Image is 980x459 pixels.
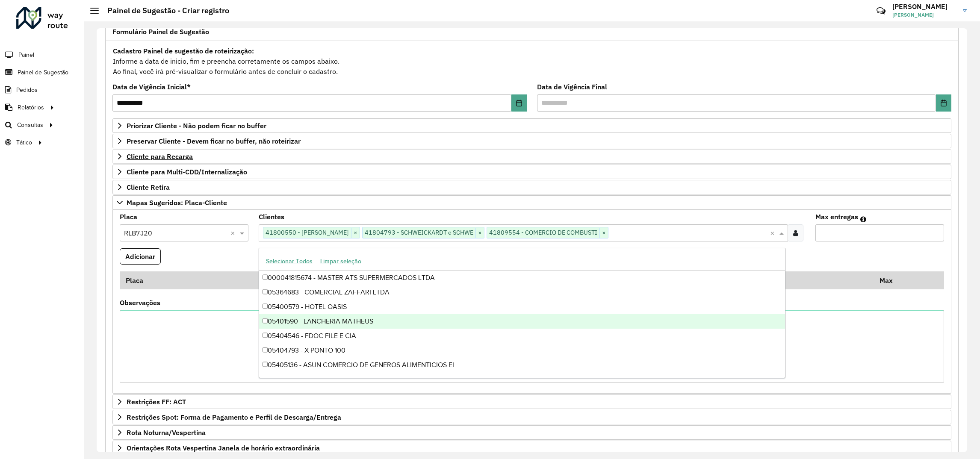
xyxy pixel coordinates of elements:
[112,394,951,409] a: Restrições FF: ACT
[18,68,68,77] span: Painel de Sugestão
[127,199,227,206] span: Mapas Sugeridos: Placa-Cliente
[127,168,247,175] span: Cliente para Multi-CDD/Internalização
[18,103,44,112] span: Relatórios
[16,138,32,147] span: Tático
[259,343,785,358] div: 05404793 - X PONTO 100
[127,398,186,405] span: Restrições FF: ACT
[112,410,951,424] a: Restrições Spot: Forma de Pagamento e Perfil de Descarga/Entrega
[120,248,161,265] button: Adicionar
[112,118,951,133] a: Priorizar Cliente - Não podem ficar no buffer
[259,285,785,300] div: 05364683 - COMERCIAL ZAFFARI LTDA
[127,184,170,191] span: Cliente Retira
[127,153,193,160] span: Cliente para Recarga
[259,212,284,222] label: Clientes
[892,11,956,19] span: [PERSON_NAME]
[127,122,266,129] span: Priorizar Cliente - Não podem ficar no buffer
[351,228,360,238] span: ×
[112,82,191,92] label: Data de Vigência Inicial
[259,271,785,285] div: 000041815674 - MASTER ATS SUPERMERCADOS LTDA
[120,271,265,289] th: Placa
[230,228,238,238] span: Clear all
[316,255,365,268] button: Limpar seleção
[112,180,951,194] a: Cliente Retira
[112,165,951,179] a: Cliente para Multi-CDD/Internalização
[112,425,951,440] a: Rota Noturna/Vespertina
[511,94,527,112] button: Choose Date
[127,429,206,436] span: Rota Noturna/Vespertina
[112,210,951,394] div: Mapas Sugeridos: Placa-Cliente
[112,149,951,164] a: Cliente para Recarga
[599,228,608,238] span: ×
[475,228,484,238] span: ×
[537,82,607,92] label: Data de Vigência Final
[127,138,301,144] span: Preservar Cliente - Devem ficar no buffer, não roteirizar
[860,216,866,223] em: Máximo de clientes que serão colocados na mesma rota com os clientes informados
[263,227,351,238] span: 41800550 - [PERSON_NAME]
[120,297,160,308] label: Observações
[259,248,786,378] ng-dropdown-panel: Options list
[16,85,38,94] span: Pedidos
[112,45,951,77] div: Informe a data de inicio, fim e preencha corretamente os campos abaixo. Ao final, você irá pré-vi...
[112,195,951,210] a: Mapas Sugeridos: Placa-Cliente
[487,227,599,238] span: 41809554 - COMERCIO DE COMBUSTI
[936,94,951,112] button: Choose Date
[259,300,785,314] div: 05400579 - HOTEL OASIS
[815,212,858,222] label: Max entregas
[259,314,785,329] div: 05401590 - LANCHERIA MATHEUS
[872,2,890,20] a: Contato Rápido
[99,6,229,15] h2: Painel de Sugestão - Criar registro
[770,228,777,238] span: Clear all
[259,358,785,372] div: 05405136 - ASUN COMERCIO DE GENEROS ALIMENTICIOS EI
[259,372,785,387] div: 05405955 - COMERCIAL FLEX
[112,28,209,35] span: Formulário Painel de Sugestão
[18,50,34,59] span: Painel
[113,47,254,55] strong: Cadastro Painel de sugestão de roteirização:
[127,444,320,451] span: Orientações Rota Vespertina Janela de horário extraordinária
[17,121,43,129] span: Consultas
[363,227,475,238] span: 41804793 - SCHWEICKARDT e SCHWE
[892,3,956,11] h3: [PERSON_NAME]
[120,212,137,222] label: Placa
[259,329,785,343] div: 05404546 - FDOC FILE E CIA
[112,134,951,148] a: Preservar Cliente - Devem ficar no buffer, não roteirizar
[874,271,908,289] th: Max
[262,255,316,268] button: Selecionar Todos
[127,414,341,421] span: Restrições Spot: Forma de Pagamento e Perfil de Descarga/Entrega
[112,441,951,455] a: Orientações Rota Vespertina Janela de horário extraordinária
